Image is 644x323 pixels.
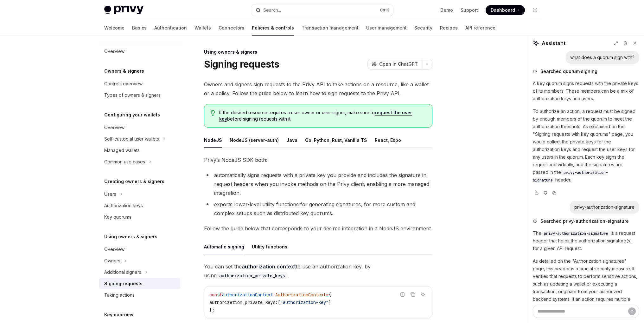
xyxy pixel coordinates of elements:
button: Open search [251,4,393,16]
span: Open in ChatGPT [379,61,418,67]
button: Searched privy-authorization-signature [533,218,639,224]
button: Toggle Owners section [99,255,180,267]
a: Connectors [219,20,244,36]
div: Common use cases [104,158,145,166]
a: Security [414,20,432,36]
div: Overview [104,246,124,253]
a: Overview [99,46,180,57]
div: Additional signers [104,268,141,276]
code: authorization_private_keys [217,272,288,279]
p: As detailed on the "Authorization signatures" page, this header is a crucial security measure. It... [533,257,639,318]
li: exports lower-level utility functions for generating signatures, for more custom and complex setu... [204,200,432,218]
h5: Using owners & signers [104,233,157,241]
h5: Creating owners & signers [104,178,164,185]
textarea: Ask a question... [533,305,639,318]
svg: Tip [211,110,215,116]
button: Toggle Self-custodial user wallets section [99,133,180,145]
h1: Signing requests [204,58,279,70]
a: Authorization keys [99,200,180,211]
span: AuthorizationContext [275,292,326,298]
div: Signing requests [104,280,143,287]
p: To authorize an action, a request must be signed by enough members of the quorum to meet the auth... [533,108,639,184]
button: Vote that response was good [533,190,540,196]
a: Welcome [104,20,124,36]
div: Overview [104,48,124,55]
p: The is a request header that holds the authorization signature(s) for a given API request. [533,229,639,252]
a: Wallets [194,20,211,36]
span: Privy’s NodeJS SDK both: [204,155,432,164]
div: Owners [104,257,120,265]
button: Ask AI [419,290,427,299]
span: Dashboard [491,7,515,13]
a: Basics [132,20,147,36]
button: Toggle Common use cases section [99,156,180,168]
span: privy-authorization-signature [533,170,608,183]
a: Recipes [440,20,458,36]
a: Dashboard [486,5,525,15]
a: Managed wallets [99,145,180,156]
button: Toggle dark mode [530,5,540,15]
a: Overview [99,244,180,255]
p: A key quorum signs requests with the private keys of its members. These members can be a mix of a... [533,80,639,102]
h5: Key quorums [104,311,133,319]
button: Copy the contents from the code block [409,290,417,299]
div: Automatic signing [204,239,244,254]
div: Using owners & signers [204,49,432,55]
span: { [328,292,331,298]
div: Key quorums [104,213,131,221]
a: Controls overview [99,78,180,89]
span: You can set the to use an authorization key, by using . [204,262,432,280]
div: React, Expo [375,133,401,148]
span: const [209,292,222,298]
a: API reference [465,20,495,36]
a: Signing requests [99,278,180,289]
span: authorizationContext [222,292,273,298]
a: User management [366,20,407,36]
span: privy-authorization-signature [544,231,608,236]
a: Authentication [154,20,187,36]
img: light logo [104,6,143,15]
div: what does a quorum sign with? [570,54,634,61]
div: Self-custodial user wallets [104,135,159,143]
div: Search... [263,6,281,14]
button: Vote that response was not good [542,190,549,196]
div: Go, Python, Rust, Vanilla TS [305,133,367,148]
button: Toggle Users section [99,188,180,200]
div: Overview [104,124,124,131]
span: = [326,292,328,298]
span: : [273,292,275,298]
span: Owners and signers sign requests to the Privy API to take actions on a resource, like a wallet or... [204,80,432,98]
a: Types of owners & signers [99,89,180,101]
span: If the desired resource requires a user owner or user signer, make sure to before signing request... [219,109,425,122]
li: automatically signs requests with a private key you provide and includes the signature in request... [204,171,432,197]
div: Java [286,133,297,148]
h5: Configuring your wallets [104,111,160,119]
span: Assistant [542,39,565,47]
div: Users [104,190,116,198]
a: Taking actions [99,289,180,301]
a: Key quorums [99,211,180,223]
a: Overview [99,122,180,133]
div: Controls overview [104,80,143,88]
div: Utility functions [252,239,287,254]
div: Managed wallets [104,147,140,154]
button: Toggle Additional signers section [99,267,180,278]
a: authorization context [242,263,296,270]
a: Demo [440,7,453,13]
span: Follow the guide below that corresponds to your desired integration in a NodeJS environment. [204,224,432,233]
button: Searched quorum signing [533,68,639,75]
div: NodeJS [204,133,222,148]
span: Searched privy-authorization-signature [540,218,629,224]
a: Policies & controls [252,20,294,36]
a: Support [461,7,478,13]
a: Transaction management [302,20,359,36]
button: Report incorrect code [399,290,407,299]
div: Types of owners & signers [104,91,161,99]
div: privy-authorization-signature [574,204,634,210]
button: Open in ChatGPT [367,59,422,69]
button: Copy chat response [551,190,558,196]
div: Taking actions [104,291,135,299]
span: Searched quorum signing [540,68,597,75]
h5: Owners & signers [104,67,144,75]
div: Authorization keys [104,202,143,209]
